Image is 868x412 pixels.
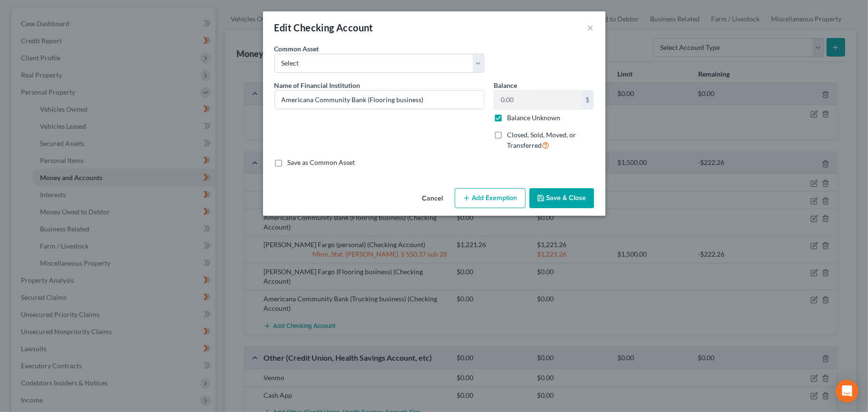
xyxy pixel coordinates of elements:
div: Edit Checking Account [274,21,373,34]
label: Balance Unknown [507,113,560,123]
button: Save & Close [529,188,594,208]
input: Enter name... [275,91,484,109]
button: Cancel [415,189,451,208]
label: Balance [494,80,517,90]
label: Save as Common Asset [288,158,355,167]
div: $ [582,91,594,109]
div: Open Intercom Messenger [836,380,858,402]
input: 0.00 [494,91,582,109]
label: Common Asset [274,44,319,54]
span: Closed, Sold, Moved, or Transferred [507,131,576,149]
button: × [587,22,594,33]
button: Add Exemption [455,188,526,208]
span: Name of Financial Institution [274,81,361,89]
